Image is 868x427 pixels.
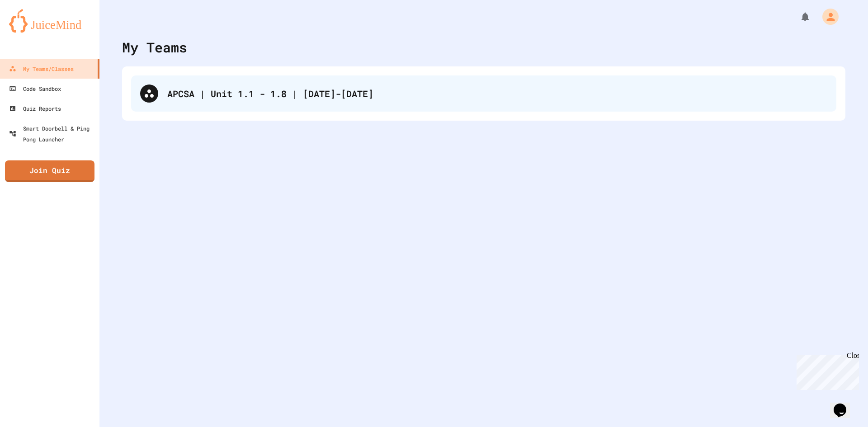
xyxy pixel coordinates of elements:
div: My Notifications [783,9,813,24]
div: My Teams [122,37,187,57]
iframe: chat widget [793,352,859,390]
div: My Account [813,6,841,27]
div: Chat with us now!Close [4,4,62,57]
div: Code Sandbox [9,83,61,94]
div: APCSA | Unit 1.1 - 1.8 | [DATE]-[DATE] [131,75,836,112]
div: My Teams/Classes [9,63,74,74]
div: APCSA | Unit 1.1 - 1.8 | [DATE]-[DATE] [167,87,827,100]
div: Smart Doorbell & Ping Pong Launcher [9,123,96,145]
a: Join Quiz [5,160,94,182]
div: Quiz Reports [9,103,61,114]
iframe: chat widget [830,391,859,418]
img: logo-orange.svg [9,9,90,33]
